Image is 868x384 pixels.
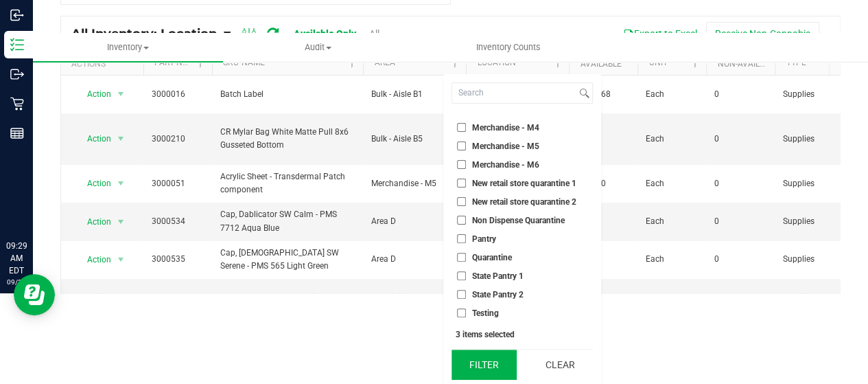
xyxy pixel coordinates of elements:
span: Action [75,212,112,231]
a: Part Number [154,58,209,67]
span: Jar - Heavy Wall PET White 2.0 Oz [220,291,355,304]
input: State Pantry 1 [457,271,466,280]
span: Merchandise - M6 [472,161,539,169]
span: Each [646,133,698,146]
span: select [113,250,130,269]
span: 3000535 [152,253,204,266]
span: Supplies [783,291,835,304]
span: Area D [371,215,458,228]
span: Quarantine [472,253,512,262]
span: 3000210 [152,133,204,146]
span: 0 [714,291,766,304]
span: Cap, [DEMOGRAPHIC_DATA] SW Serene - PMS 565 Light Green [220,247,355,273]
span: Each [646,215,698,228]
span: 3000016 [152,88,204,101]
iframe: Resource center [14,274,55,315]
span: 0 [714,253,766,266]
input: New retail store quarantine 1 [457,179,466,188]
inline-svg: Inbound [10,8,24,22]
span: Merchandise - M5 [371,177,458,190]
input: Non Dispense Quarantine [457,216,466,225]
span: Area D [371,253,458,266]
span: 20500 [577,133,629,146]
inline-svg: Inventory [10,38,24,52]
span: 3000306 [152,291,204,304]
span: select [113,129,130,148]
a: SKU Name [223,58,264,67]
span: Action [75,84,112,104]
button: Export to Excel [614,22,706,45]
input: Search [452,83,576,103]
inline-svg: Reports [10,126,24,140]
a: Filter [443,52,466,75]
p: 09/24 [6,277,27,287]
div: 3 items selected [456,330,589,339]
span: Acrylic Sheet - Transdermal Patch component [220,170,355,196]
span: Merchandise - M4 [472,124,539,132]
span: Each [646,291,698,304]
span: Bulk - Aisle B6 [371,291,458,304]
input: Quarantine [457,253,466,262]
span: 3000534 [152,215,204,228]
a: All [369,28,379,39]
button: Filter [451,350,517,380]
span: State Pantry 2 [472,291,524,299]
a: Filter [683,52,706,75]
span: Action [75,129,112,148]
input: Testing [457,308,466,317]
span: 0 [714,133,766,146]
span: Cap, Dablicator SW Calm - PMS 7712 Aqua Blue [220,208,355,234]
span: select [113,174,130,193]
span: select [113,288,130,307]
span: New retail store quarantine 2 [472,198,576,206]
a: Type [786,58,806,67]
input: Merchandise - M4 [457,123,466,132]
span: Inventory [33,41,223,54]
a: Filter [340,52,363,75]
span: Bulk - Aisle B1 [371,88,458,101]
span: Each [646,88,698,101]
a: Non-Available [717,59,778,69]
span: select [113,212,130,231]
span: 0 [714,215,766,228]
a: Inventory Counts [413,33,603,62]
span: 5016 [577,291,629,304]
inline-svg: Outbound [10,67,24,81]
span: 5059268 [577,88,629,101]
a: Filter [189,52,212,75]
span: 986 [577,253,629,266]
span: Merchandise - M5 [472,142,539,150]
span: 5000 [577,215,629,228]
span: Action [75,288,112,307]
input: Merchandise - M5 [457,142,466,150]
span: Audit [224,41,412,54]
input: Merchandise - M6 [457,160,466,169]
input: Pantry [457,234,466,243]
span: New retail store quarantine 1 [472,179,576,188]
span: Bulk - Aisle B5 [371,133,458,146]
span: Action [75,250,112,269]
button: Receive Non-Cannabis [706,22,819,45]
a: Available [580,59,621,69]
input: State Pantry 2 [457,290,466,299]
span: Action [75,174,112,193]
div: Actions [71,59,138,69]
span: Supplies [783,88,835,101]
span: 101000 [577,177,629,190]
a: Audit [223,33,413,62]
span: CR Mylar Bag White Matte Pull 8x6 Gusseted Bottom [220,126,355,152]
span: 0 [714,88,766,101]
p: 09:29 AM EDT [6,240,27,277]
span: Supplies [783,215,835,228]
button: Clear [526,350,592,380]
span: Supplies [783,253,835,266]
span: 3000051 [152,177,204,190]
span: Each [646,177,698,190]
a: Location [477,58,515,67]
a: Inventory [33,33,223,62]
a: Filter [821,52,843,75]
a: Available Only [294,28,356,39]
span: Batch Label [220,88,355,101]
span: Supplies [783,133,835,146]
input: New retail store quarantine 2 [457,197,466,206]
